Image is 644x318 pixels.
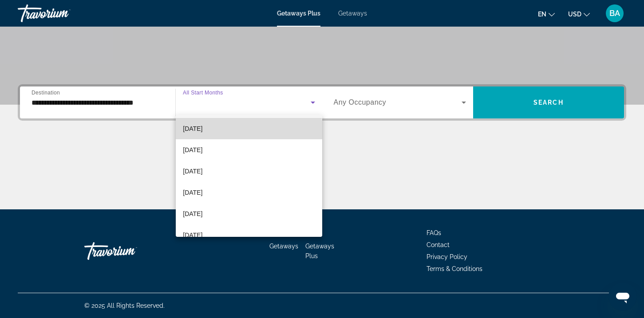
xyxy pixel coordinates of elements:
span: [DATE] [183,187,202,198]
span: [DATE] [183,145,202,155]
span: [DATE] [183,208,202,219]
span: [DATE] [183,166,202,177]
span: [DATE] [183,123,202,134]
span: [DATE] [183,230,202,240]
iframe: Button to launch messaging window [608,283,637,311]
